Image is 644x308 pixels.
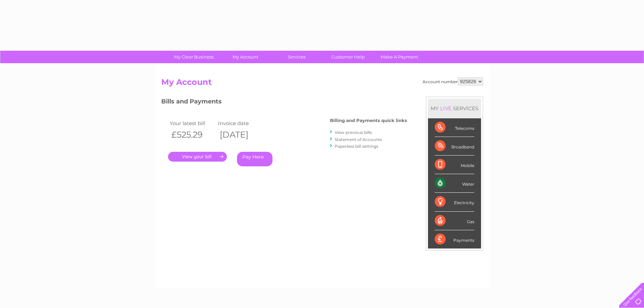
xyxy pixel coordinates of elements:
a: My Clear Business [166,51,222,63]
div: Broadband [435,137,474,156]
a: Customer Help [320,51,376,63]
a: Paperless bill settings [335,144,378,149]
div: Telecoms [435,118,474,137]
div: Mobile [435,156,474,174]
a: Services [269,51,325,63]
div: MY SERVICES [428,99,481,118]
td: Your latest bill [168,119,217,128]
a: View previous bills [335,130,372,135]
th: £525.29 [168,128,217,142]
div: Account number [423,77,483,86]
td: Invoice date [216,119,265,128]
a: . [168,152,227,162]
div: Electricity [435,193,474,211]
a: My Account [217,51,273,63]
th: [DATE] [216,128,265,142]
div: LIVE [439,105,453,112]
div: Gas [435,212,474,230]
a: Pay Here [237,152,272,166]
h3: Bills and Payments [161,97,407,109]
h2: My Account [161,77,483,90]
a: Make A Payment [372,51,427,63]
h4: Billing and Payments quick links [330,118,407,123]
a: Statement of Accounts [335,137,382,142]
div: Water [435,174,474,193]
div: Payments [435,230,474,248]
